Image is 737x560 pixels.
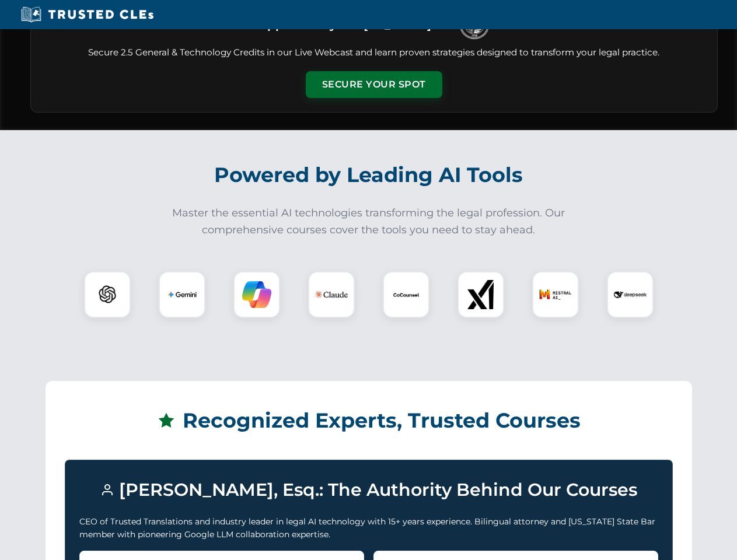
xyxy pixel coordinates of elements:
[159,271,205,318] div: Gemini
[532,271,579,318] div: Mistral AI
[315,278,348,311] img: Claude Logo
[167,280,197,309] img: Gemini Logo
[84,271,131,318] div: ChatGPT
[165,205,573,239] p: Master the essential AI technologies transforming the legal profession. Our comprehensive courses...
[79,515,658,541] p: CEO of Trusted Translations and industry leader in legal AI technology with 15+ years experience....
[457,271,504,318] div: xAI
[308,271,355,318] div: Claude
[539,278,572,311] img: Mistral AI Logo
[18,6,157,23] img: Trusted CLEs
[383,271,429,318] div: CoCounsel
[65,400,673,441] h2: Recognized Experts, Trusted Courses
[79,474,658,506] h3: [PERSON_NAME], Esq.: The Authority Behind Our Courses
[614,278,647,311] img: DeepSeek Logo
[242,280,271,309] img: Copilot Logo
[45,46,703,60] p: Secure 2.5 General & Technology Credits in our Live Webcast and learn proven strategies designed ...
[466,280,495,309] img: xAI Logo
[306,71,442,98] button: Secure Your Spot
[46,155,692,195] h2: Powered by Leading AI Tools
[607,271,654,318] div: DeepSeek
[392,280,421,309] img: CoCounsel Logo
[233,271,280,318] div: Copilot
[90,278,124,311] img: ChatGPT Logo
